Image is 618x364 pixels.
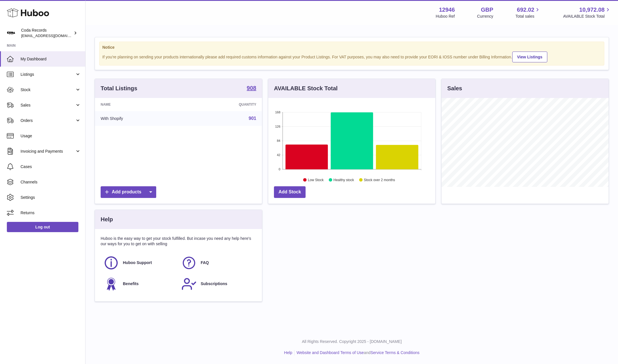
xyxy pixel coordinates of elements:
th: Quantity [185,98,262,111]
text: Stock over 2 months [364,178,395,182]
h3: AVAILABLE Stock Total [274,85,338,92]
a: Help [284,350,292,355]
a: 10,972.08 AVAILABLE Stock Total [563,6,611,19]
span: FAQ [201,260,209,265]
strong: 12946 [439,6,455,14]
h3: Help [101,216,113,223]
strong: GBP [481,6,493,14]
span: Usage [21,133,81,139]
h3: Total Listings [101,85,137,92]
text: 42 [277,153,280,157]
span: Invoicing and Payments [21,149,75,154]
span: Orders [21,118,75,123]
strong: Notice [102,45,601,50]
span: Benefits [123,281,139,287]
text: 126 [275,125,280,128]
div: Coda Records [21,28,72,38]
span: Subscriptions [201,281,227,287]
a: Website and Dashboard Terms of Use [296,350,364,355]
a: Add products [101,186,156,198]
div: Currency [477,14,493,19]
span: 10,972.08 [579,6,605,14]
text: 0 [278,167,280,171]
a: 692.02 Total sales [515,6,541,19]
a: View Listings [512,52,547,62]
li: and [294,350,419,355]
span: Cases [21,164,81,169]
span: Channels [21,179,81,185]
span: Huboo Support [123,260,152,265]
a: Add Stock [274,186,306,198]
span: Listings [21,72,75,77]
a: Subscriptions [181,276,253,292]
td: With Shopify [95,111,185,126]
p: Huboo is the easy way to get your stock fulfilled. But incase you need any help here's our ways f... [101,236,256,247]
span: Total sales [515,14,541,19]
text: 168 [275,111,280,114]
a: Benefits [103,276,176,292]
a: 908 [247,85,256,92]
span: 692.02 [517,6,534,14]
text: 84 [277,139,280,142]
span: [EMAIL_ADDRESS][DOMAIN_NAME] [21,33,84,38]
img: haz@pcatmedia.com [7,29,15,37]
span: Settings [21,195,81,200]
div: If you're planning on sending your products internationally please add required customs informati... [102,51,601,62]
a: Log out [7,222,78,232]
strong: 908 [247,85,256,91]
span: AVAILABLE Stock Total [563,14,611,19]
a: Service Terms & Conditions [371,350,420,355]
a: Huboo Support [103,255,176,271]
p: All Rights Reserved. Copyright 2025 - [DOMAIN_NAME] [90,339,613,344]
th: Name [95,98,185,111]
div: Huboo Ref [436,14,455,19]
span: Sales [21,103,75,108]
text: Healthy stock [334,178,354,182]
span: Returns [21,210,81,216]
span: Stock [21,87,75,93]
h3: Sales [447,85,462,92]
a: FAQ [181,255,253,271]
a: 901 [249,116,256,121]
span: My Dashboard [21,56,81,62]
text: Low Stock [308,178,324,182]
